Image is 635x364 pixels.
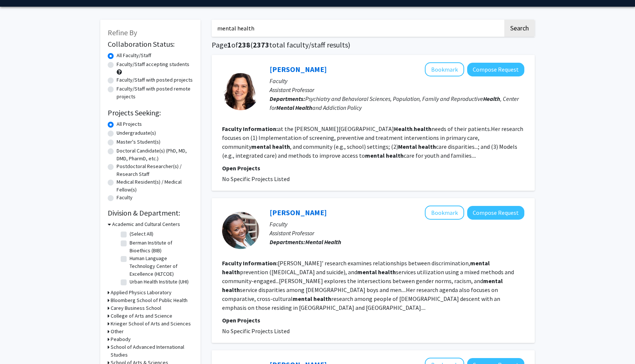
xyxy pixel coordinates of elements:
label: Human Language Technology Center of Excellence (HLTCOE) [130,255,191,278]
b: health [222,268,240,276]
p: Faculty [270,220,524,229]
h3: Academic and Cultural Centers [112,220,180,228]
span: Psychiatry and Behavioral Sciences, Population, Family and Reproductive , Center for and Addictio... [270,95,519,111]
b: health [414,125,432,132]
label: (Select All) [130,230,153,238]
span: 2373 [253,40,269,49]
label: Faculty/Staff with posted projects [117,76,193,84]
label: Master's Student(s) [117,138,160,146]
label: Undergraduate(s) [117,129,156,137]
b: Faculty Information: [222,259,278,267]
a: [PERSON_NAME] [270,208,327,217]
span: No Specific Projects Listed [222,175,290,183]
p: Assistant Professor [270,85,524,94]
b: mental [470,259,490,267]
span: No Specific Projects Listed [222,327,290,335]
b: mental [293,295,312,302]
b: Health [483,95,500,102]
label: Doctoral Candidate(s) (PhD, MD, DMD, PharmD, etc.) [117,147,193,163]
h3: College of Arts and Science [111,312,172,320]
label: Faculty [117,194,133,201]
h3: School of Advanced International Studies [111,343,193,359]
b: mental [251,143,271,150]
label: Medical Resident(s) / Medical Fellow(s) [117,178,193,194]
b: mental [357,268,377,276]
label: Faculty/Staff accepting students [117,60,189,68]
fg-read-more: at the [PERSON_NAME][GEOGRAPHIC_DATA] . needs of their patients.Her research focuses on (1) Imple... [222,125,523,159]
label: Urban Health Institute (UHI) [130,278,189,286]
b: Health [394,125,413,132]
b: health [222,286,240,294]
h2: Projects Seeking: [108,108,193,117]
b: Mental [276,104,294,111]
b: Departments: [270,238,305,246]
h2: Division & Department: [108,209,193,217]
p: Open Projects [222,164,524,173]
label: Berman Institute of Bioethics (BIB) [130,239,191,255]
b: mental [483,277,503,285]
h1: Page of ( total faculty/staff results) [212,40,535,49]
h3: Krieger School of Arts and Sciences [111,320,191,328]
p: Faculty [270,76,524,85]
span: 1 [227,40,231,49]
b: health [272,143,290,150]
h3: Applied Physics Laboratory [111,289,172,296]
h3: Peabody [111,335,131,343]
h2: Collaboration Status: [108,40,193,49]
b: Mental [305,238,323,246]
button: Add Leslie Adams to Bookmarks [425,206,464,220]
h3: Other [111,328,124,335]
button: Add Rheanna Platt to Bookmarks [425,62,464,76]
p: Open Projects [222,316,524,325]
b: mental [365,152,385,159]
button: Compose Request to Leslie Adams [467,206,524,220]
h3: Bloomberg School of Public Health [111,296,188,304]
b: health [313,295,331,302]
label: All Faculty/Staff [117,52,151,59]
label: Postdoctoral Researcher(s) / Research Staff [117,163,193,178]
b: Mental [398,143,417,150]
b: health [386,152,404,159]
b: Health [324,238,341,246]
fg-read-more: [PERSON_NAME]’ research examines relationships between discrimination, prevention ([MEDICAL_DATA]... [222,259,514,311]
button: Search [504,20,535,37]
b: Faculty Information: [222,125,278,132]
b: Departments: [270,95,305,102]
input: Search Keywords [212,20,503,37]
b: health [418,143,436,150]
p: Assistant Professor [270,229,524,237]
span: 238 [238,40,250,49]
label: Faculty/Staff with posted remote projects [117,85,193,101]
b: Health [295,104,312,111]
iframe: Chat [6,331,32,358]
a: [PERSON_NAME] [270,65,327,74]
h3: Carey Business School [111,304,161,312]
button: Compose Request to Rheanna Platt [467,63,524,76]
b: health [378,268,396,276]
label: All Projects [117,120,142,128]
span: Refine By [108,28,137,37]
